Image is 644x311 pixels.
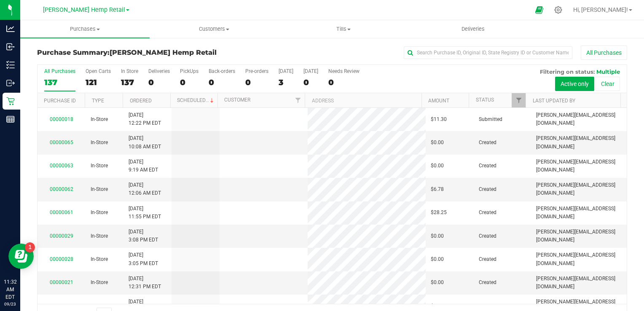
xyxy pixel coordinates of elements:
[91,255,108,263] span: In-Store
[6,97,15,105] inline-svg: Retail
[4,278,16,301] p: 11:32 AM EDT
[129,134,161,150] span: [DATE] 10:08 AM EDT
[479,115,502,123] span: Submitted
[129,205,161,221] span: [DATE] 11:55 PM EDT
[121,68,138,74] div: In Store
[91,302,108,310] span: In-Store
[328,78,360,87] div: 0
[431,302,444,310] span: $0.00
[279,25,408,33] span: Tills
[50,209,73,215] a: 00000061
[110,48,217,56] span: [PERSON_NAME] Hemp Retail
[209,78,235,87] div: 0
[479,162,496,170] span: Created
[431,255,444,263] span: $0.00
[431,185,444,193] span: $6.78
[50,139,73,145] a: 00000065
[540,68,595,75] span: Filtering on status:
[6,79,15,87] inline-svg: Outbound
[431,115,447,123] span: $11.30
[533,98,575,104] a: Last Updated By
[431,232,444,240] span: $0.00
[91,232,108,240] span: In-Store
[37,49,234,56] h3: Purchase Summary:
[25,242,35,252] iframe: Resource center unread badge
[91,139,108,147] span: In-Store
[44,68,75,74] div: All Purchases
[44,98,76,104] a: Purchase ID
[180,68,199,74] div: PickUps
[279,68,293,74] div: [DATE]
[150,20,279,38] a: Customers
[86,68,111,74] div: Open Carts
[50,186,73,192] a: 00000062
[553,6,563,14] div: Manage settings
[50,116,73,122] a: 00000018
[479,232,496,240] span: Created
[536,158,622,174] span: [PERSON_NAME][EMAIL_ADDRESS][DOMAIN_NAME]
[50,233,73,239] a: 00000029
[129,251,158,267] span: [DATE] 3:05 PM EDT
[479,139,496,147] span: Created
[479,279,496,287] span: Created
[50,256,73,262] a: 00000028
[479,302,496,310] span: Created
[279,78,293,87] div: 3
[245,78,268,87] div: 0
[536,181,622,197] span: [PERSON_NAME][EMAIL_ADDRESS][DOMAIN_NAME]
[121,78,138,87] div: 137
[573,6,628,13] span: Hi, [PERSON_NAME]!
[536,228,622,244] span: [PERSON_NAME][EMAIL_ADDRESS][DOMAIN_NAME]
[209,68,235,74] div: Back-orders
[431,139,444,147] span: $0.00
[536,251,622,267] span: [PERSON_NAME][EMAIL_ADDRESS][DOMAIN_NAME]
[408,20,538,38] a: Deliveries
[536,205,622,221] span: [PERSON_NAME][EMAIL_ADDRESS][DOMAIN_NAME]
[479,185,496,193] span: Created
[404,46,572,59] input: Search Purchase ID, Original ID, State Registry ID or Customer Name...
[428,98,449,104] a: Amount
[91,185,108,193] span: In-Store
[536,111,622,127] span: [PERSON_NAME][EMAIL_ADDRESS][DOMAIN_NAME]
[303,68,318,74] div: [DATE]
[50,303,73,309] a: 00000020
[479,209,496,217] span: Created
[91,279,108,287] span: In-Store
[150,25,279,33] span: Customers
[4,301,16,307] p: 09/23
[291,93,305,107] a: Filter
[130,98,152,104] a: Ordered
[91,162,108,170] span: In-Store
[596,77,620,91] button: Clear
[148,68,170,74] div: Deliveries
[512,93,526,107] a: Filter
[431,209,447,217] span: $28.25
[303,78,318,87] div: 0
[148,78,170,87] div: 0
[536,134,622,150] span: [PERSON_NAME][EMAIL_ADDRESS][DOMAIN_NAME]
[6,24,15,33] inline-svg: Analytics
[476,97,494,103] a: Status
[305,93,421,108] th: Address
[555,77,594,91] button: Active only
[20,25,150,33] span: Purchases
[129,275,161,291] span: [DATE] 12:31 PM EDT
[6,43,15,51] inline-svg: Inbound
[129,111,161,127] span: [DATE] 12:22 PM EDT
[129,158,158,174] span: [DATE] 9:19 AM EDT
[20,20,150,38] a: Purchases
[581,46,627,60] button: All Purchases
[245,68,268,74] div: Pre-orders
[431,279,444,287] span: $0.00
[50,163,73,169] a: 00000063
[129,181,161,197] span: [DATE] 12:06 AM EDT
[92,98,104,104] a: Type
[86,78,111,87] div: 121
[44,78,75,87] div: 137
[8,244,34,269] iframe: Resource center
[536,275,622,291] span: [PERSON_NAME][EMAIL_ADDRESS][DOMAIN_NAME]
[177,97,215,103] a: Scheduled
[6,115,15,123] inline-svg: Reports
[279,20,408,38] a: Tills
